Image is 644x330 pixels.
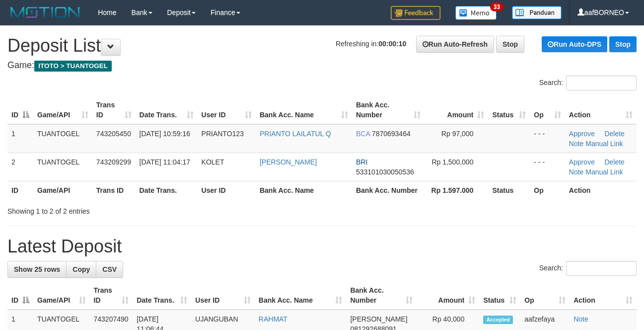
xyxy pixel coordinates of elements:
[530,181,565,199] th: Op
[7,36,637,56] h1: Deposit List
[136,96,198,124] th: Date Trans.: activate to sort column ascending
[496,36,524,53] a: Stop
[569,158,595,166] a: Approve
[259,315,287,323] a: RAHMAT
[530,124,565,153] td: - - -
[573,315,588,323] a: Note
[96,158,131,166] span: 743209299
[565,181,637,199] th: Action
[604,158,624,166] a: Delete
[256,96,352,124] th: Bank Acc. Name: activate to sort column ascending
[356,168,414,176] span: Copy 533101030050536 to clipboard
[372,130,411,138] span: Copy 7870693464 to clipboard
[7,96,33,124] th: ID: activate to sort column descending
[202,130,244,138] span: PRIANTO123
[569,130,595,138] a: Approve
[356,158,367,166] span: BRI
[425,181,488,199] th: Rp 1.597.000
[33,124,92,153] td: TUANTOGEL
[255,281,347,310] th: Bank Acc. Name: activate to sort column ascending
[256,181,352,199] th: Bank Acc. Name
[7,124,33,153] td: 1
[72,265,90,273] span: Copy
[488,181,530,199] th: Status
[198,96,256,124] th: User ID: activate to sort column ascending
[455,6,497,20] img: Button%20Memo.svg
[96,261,123,278] a: CSV
[198,181,256,199] th: User ID
[260,158,317,166] a: [PERSON_NAME]
[33,96,92,124] th: Game/API: activate to sort column ascending
[136,181,198,199] th: Date Trans.
[352,96,425,124] th: Bank Acc. Number: activate to sort column ascending
[356,130,370,138] span: BCA
[191,281,255,310] th: User ID: activate to sort column ascending
[133,281,191,310] th: Date Trans.: activate to sort column ascending
[350,315,407,323] span: [PERSON_NAME]
[140,158,190,166] span: [DATE] 11:04:17
[604,130,624,138] a: Delete
[7,5,83,20] img: MOTION_logo.png
[425,96,488,124] th: Amount: activate to sort column ascending
[140,130,190,138] span: [DATE] 10:59:16
[490,2,503,11] span: 33
[539,76,637,90] label: Search:
[609,36,637,52] a: Stop
[570,281,637,310] th: Action: activate to sort column ascending
[378,40,406,48] strong: 00:00:10
[542,36,607,52] a: Run Auto-DPS
[260,130,331,138] a: PRIANTO LAILATUL Q
[431,158,473,166] span: Rp 1,500,000
[14,265,60,273] span: Show 25 rows
[7,281,33,310] th: ID: activate to sort column descending
[585,140,623,148] a: Manual Link
[7,153,33,181] td: 2
[569,168,584,176] a: Note
[565,96,637,124] th: Action: activate to sort column ascending
[479,281,520,310] th: Status: activate to sort column ascending
[417,281,480,310] th: Amount: activate to sort column ascending
[7,181,33,199] th: ID
[566,76,637,90] input: Search:
[585,168,623,176] a: Manual Link
[566,261,637,276] input: Search:
[202,158,224,166] span: KOLET
[92,181,136,199] th: Trans ID
[520,281,570,310] th: Op: activate to sort column ascending
[90,281,133,310] th: Trans ID: activate to sort column ascending
[352,181,425,199] th: Bank Acc. Number
[7,202,261,216] div: Showing 1 to 2 of 2 entries
[33,281,90,310] th: Game/API: activate to sort column ascending
[530,153,565,181] td: - - -
[7,237,637,256] h1: Latest Deposit
[34,61,112,72] span: ITOTO > TUANTOGEL
[346,281,416,310] th: Bank Acc. Number: activate to sort column ascending
[512,6,562,19] img: panduan.png
[569,140,584,148] a: Note
[7,261,67,278] a: Show 25 rows
[7,61,637,71] h4: Game:
[96,130,131,138] span: 743205450
[483,316,513,324] span: Accepted
[441,130,474,138] span: Rp 97,000
[391,6,440,20] img: Feedback.jpg
[488,96,530,124] th: Status: activate to sort column ascending
[530,96,565,124] th: Op: activate to sort column ascending
[92,96,136,124] th: Trans ID: activate to sort column ascending
[102,265,117,273] span: CSV
[336,40,406,48] span: Refreshing in:
[33,153,92,181] td: TUANTOGEL
[416,36,494,53] a: Run Auto-Refresh
[66,261,96,278] a: Copy
[33,181,92,199] th: Game/API
[539,261,637,276] label: Search:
